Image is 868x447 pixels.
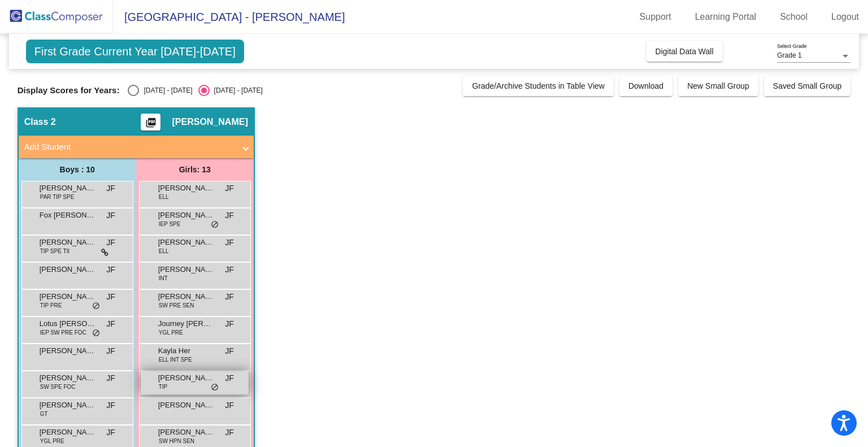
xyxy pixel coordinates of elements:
span: do_not_disturb_alt [211,383,219,392]
mat-expansion-panel-header: Add Student [19,136,254,158]
a: School [771,8,817,26]
span: IEP SW PRE FOC [40,328,86,337]
span: Saved Small Group [773,81,841,90]
span: ELL INT SPE [159,355,192,364]
span: [PERSON_NAME] [158,427,215,438]
span: do_not_disturb_alt [211,220,219,229]
span: Kayla Her [158,345,215,357]
button: Digital Data Wall [646,41,723,62]
span: Lotus [PERSON_NAME] [40,318,96,329]
button: New Small Group [678,76,758,96]
span: JF [225,210,234,222]
span: JF [225,291,234,303]
span: ELL [159,247,169,255]
a: Support [631,8,680,26]
span: JF [225,400,234,411]
span: [PERSON_NAME] [40,427,96,438]
span: Display Scores for Years: [18,85,120,96]
span: [PERSON_NAME] [158,237,215,248]
span: [PERSON_NAME] [40,291,96,302]
button: Print Students Details [141,114,160,131]
span: JF [106,318,115,330]
span: JF [106,400,115,411]
span: JF [106,183,115,194]
span: Grade/Archive Students in Table View [472,81,605,90]
span: [PERSON_NAME] [40,345,96,357]
span: New Small Group [687,81,749,90]
span: SW HPN SEN [159,437,194,445]
span: IEP SPE [159,220,181,228]
span: First Grade Current Year [DATE]-[DATE] [26,40,244,63]
span: JF [106,345,115,357]
span: JF [106,237,115,249]
span: YGL PRE [40,437,64,445]
span: ELL [159,193,169,201]
span: TIP SPE TII [40,247,70,255]
span: [PERSON_NAME] [40,400,96,411]
span: YGL PRE [159,328,183,337]
span: [GEOGRAPHIC_DATA] - [PERSON_NAME] [113,8,345,26]
span: Class 2 [24,116,56,128]
span: GT [40,410,48,418]
span: SW SPE FOC [40,383,76,391]
span: [PERSON_NAME] [172,116,248,128]
span: [PERSON_NAME] [158,183,215,194]
span: JF [225,264,234,276]
div: [DATE] - [DATE] [210,85,263,96]
div: [DATE] - [DATE] [139,85,192,96]
span: TIP [159,383,168,391]
span: SW PRE SEN [159,301,194,310]
span: JF [106,427,115,439]
span: Digital Data Wall [656,47,714,56]
span: Fox [PERSON_NAME] [40,210,96,221]
button: Download [619,76,672,96]
span: [PERSON_NAME] [158,264,215,275]
span: Download [628,81,663,90]
span: do_not_disturb_alt [92,302,100,311]
span: JF [106,372,115,384]
span: PAR TIP SPE [40,193,75,201]
span: JF [225,237,234,249]
span: JF [225,372,234,384]
span: JF [225,427,234,439]
span: TIP PRE [40,301,62,310]
mat-icon: picture_as_pdf [144,117,158,133]
span: JF [225,345,234,357]
button: Saved Small Group [764,76,850,96]
span: Journey [PERSON_NAME] [158,318,215,329]
span: [PERSON_NAME] [158,210,215,221]
span: JF [106,264,115,276]
mat-panel-title: Add Student [24,141,235,154]
div: Boys : 10 [19,158,136,181]
span: [PERSON_NAME] [40,372,96,384]
span: [PERSON_NAME] [158,372,215,384]
span: [PERSON_NAME] [40,264,96,275]
span: [PERSON_NAME] [158,400,215,411]
div: Girls: 13 [136,158,254,181]
span: [PERSON_NAME] [158,291,215,302]
span: JF [106,291,115,303]
a: Learning Portal [686,8,766,26]
span: JF [225,318,234,330]
span: Grade 1 [777,51,801,59]
span: do_not_disturb_alt [92,329,100,338]
span: JF [225,183,234,194]
span: INT [159,274,168,283]
span: [PERSON_NAME] [40,183,96,194]
mat-radio-group: Select an option [128,85,262,96]
button: Grade/Archive Students in Table View [463,76,614,96]
span: JF [106,210,115,222]
span: [PERSON_NAME] [40,237,96,248]
a: Logout [822,8,868,26]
